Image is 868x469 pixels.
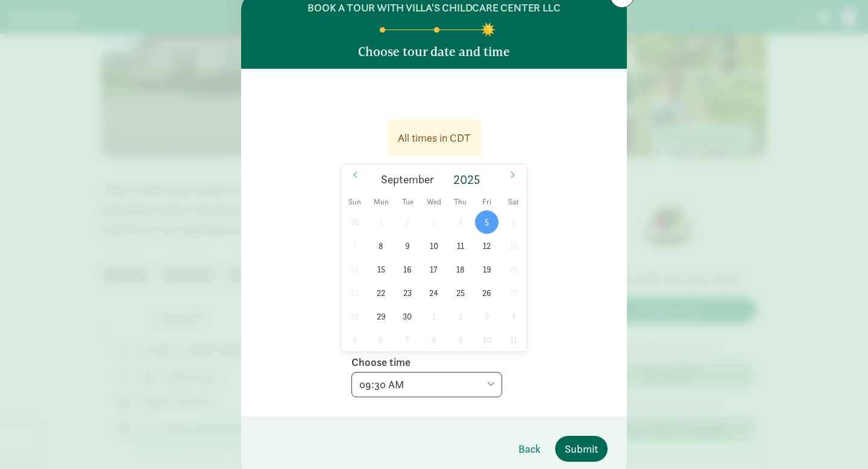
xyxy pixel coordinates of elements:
[474,198,500,206] span: Fri
[395,234,419,257] span: September 9, 2025
[475,234,498,257] span: September 12, 2025
[358,45,510,59] h5: Choose tour date and time
[422,281,445,304] span: September 24, 2025
[448,281,472,304] span: September 25, 2025
[394,198,421,206] span: Tue
[370,257,393,281] span: September 15, 2025
[398,130,471,146] div: All times in CDT
[518,441,541,457] span: Back
[395,257,419,281] span: September 16, 2025
[370,281,393,304] span: September 22, 2025
[448,257,472,281] span: September 18, 2025
[500,198,527,206] span: Sat
[370,234,393,257] span: September 8, 2025
[509,436,550,462] button: Back
[307,1,560,15] h6: BOOK A TOUR WITH VILLA'S CHILDCARE CENTER LLC
[341,198,368,206] span: Sun
[422,257,445,281] span: September 17, 2025
[370,304,393,328] span: September 29, 2025
[422,234,445,257] span: September 10, 2025
[475,210,498,234] span: September 5, 2025
[447,198,474,206] span: Thu
[565,441,598,457] span: Submit
[421,198,447,206] span: Wed
[381,174,434,186] span: September
[475,257,498,281] span: September 19, 2025
[395,304,419,328] span: September 30, 2025
[448,234,472,257] span: September 11, 2025
[475,281,498,304] span: September 26, 2025
[368,198,394,206] span: Mon
[555,436,608,462] button: Submit
[351,355,410,370] label: Choose time
[422,304,445,328] span: October 1, 2025
[395,281,419,304] span: September 23, 2025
